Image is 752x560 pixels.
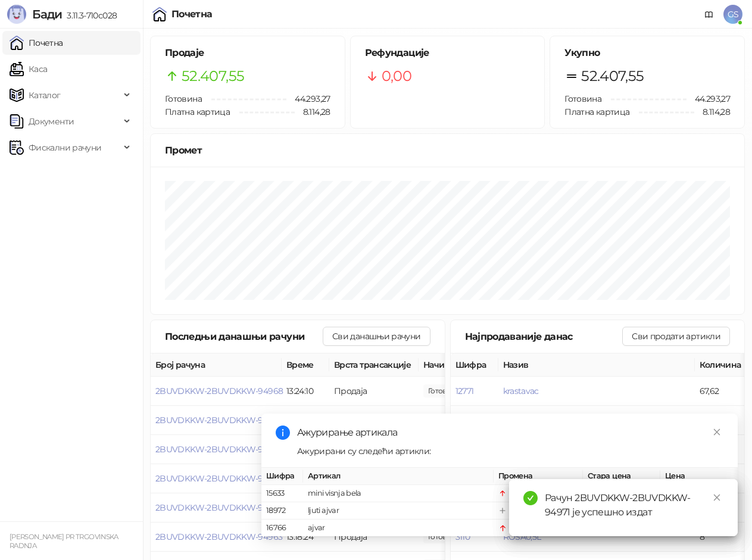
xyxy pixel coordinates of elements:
span: Фискални рачуни [29,136,101,159]
h5: Рефундације [365,46,531,60]
td: 29 [695,406,748,435]
span: close [713,428,721,436]
td: 15633 [261,485,303,502]
th: Назив [498,353,695,377]
th: Артикал [303,468,494,485]
td: ljuti ajvar [303,502,494,520]
img: Logo [7,5,26,24]
button: 12771 [455,386,474,396]
td: 16766 [261,520,303,537]
button: 2BUVDKKW-2BUVDKKW-94967 [155,415,282,426]
span: 62,00 [423,384,464,398]
div: Почетна [171,10,213,19]
span: 52.407,55 [182,65,244,87]
a: Почетна [10,31,63,55]
span: Каталог [29,83,61,107]
th: Начини плаћања [419,353,538,377]
h5: Продаје [165,46,330,60]
th: Шифра [261,468,303,485]
button: 2BUVDKKW-2BUVDKKW-94966 [155,444,283,455]
span: 52.407,55 [581,65,644,87]
td: Продаја [329,377,419,406]
button: 2BUVDKKW-2BUVDKKW-94964 [155,502,283,513]
td: 67,62 [695,377,748,406]
span: check-circle [523,491,538,505]
button: 2BUVDKKW-2BUVDKKW-94965 [155,473,282,484]
th: Шифра [451,353,498,377]
span: 8.114,28 [694,105,730,118]
th: Време [282,353,329,377]
a: Close [710,491,723,504]
span: close [713,493,721,502]
div: Најпродаваније данас [465,329,623,344]
span: GS [723,5,742,24]
span: 3.11.3-710c028 [62,10,117,21]
th: Промена [494,468,583,485]
div: Ажурирање артикала [297,426,723,440]
span: 0,00 [382,65,411,87]
div: Промет [165,143,730,158]
td: mini visnja bela [303,485,494,502]
th: Стара цена [583,468,660,485]
span: Платна картица [564,107,629,117]
div: Рачун 2BUVDKKW-2BUVDKKW-94971 је успешно издат [545,491,723,520]
h5: Укупно [564,46,730,60]
div: Ажурирани су следећи артикли: [297,445,723,458]
span: 44.293,27 [286,92,330,105]
a: Документација [700,5,719,24]
a: Каса [10,57,47,81]
button: krastavac [503,386,539,396]
button: Сви данашњи рачуни [323,327,430,346]
span: Бади [32,7,62,21]
td: ajvar [303,520,494,537]
button: 2BUVDKKW-2BUVDKKW-94963 [155,531,282,542]
span: info-circle [276,426,290,440]
td: Продаја [329,406,419,435]
span: 8.114,28 [295,105,330,118]
a: Close [710,426,723,439]
span: 44.293,27 [687,92,730,105]
div: Последњи данашњи рачуни [165,329,323,344]
td: 13:24:10 [282,377,329,406]
th: Количина [695,353,748,377]
button: 2BUVDKKW-2BUVDKKW-94968 [155,386,283,396]
th: Цена [660,468,738,485]
td: 18972 [261,502,303,520]
span: Платна картица [165,107,230,117]
span: Готовина [564,93,601,104]
span: Готовина [165,93,202,104]
td: 13:24:04 [282,406,329,435]
span: Документи [29,110,74,133]
th: Број рачуна [151,353,282,377]
th: Врста трансакције [329,353,419,377]
button: Сви продати артикли [622,327,730,346]
small: [PERSON_NAME] PR TRGOVINSKA RADNJA [10,533,118,550]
